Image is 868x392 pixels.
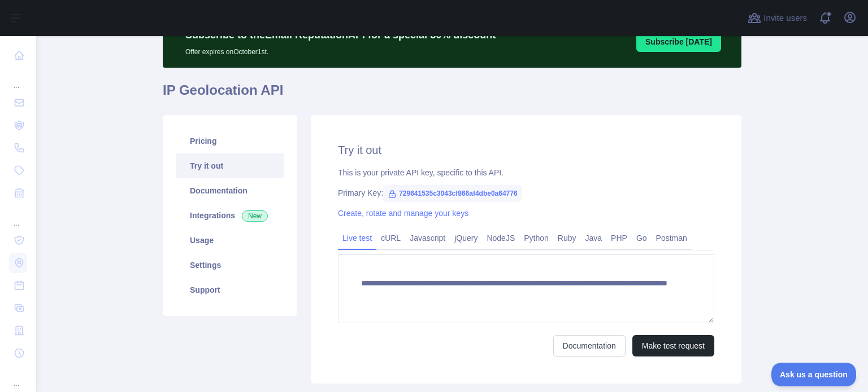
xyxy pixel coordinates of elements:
a: NodeJS [482,229,519,247]
span: 729641535c3043cf866af4dbe0a64776 [383,185,522,202]
a: Create, rotate and manage your keys [338,209,468,218]
a: jQuery [450,229,482,247]
button: Make test request [632,335,714,356]
a: Go [632,229,652,247]
button: Subscribe [DATE] [636,32,721,52]
a: Settings [176,253,284,278]
div: This is your private API key, specific to this API. [338,167,714,178]
div: ... [9,365,27,388]
iframe: Toggle Customer Support [771,363,857,386]
a: Live test [338,229,376,247]
button: Invite users [745,9,809,27]
h2: Try it out [338,142,714,158]
a: Integrations New [176,203,284,228]
a: Try it out [176,153,284,178]
a: Python [519,229,553,247]
a: PHP [606,229,632,247]
div: ... [9,205,27,228]
span: Invite users [763,12,807,25]
h1: IP Geolocation API [163,81,741,108]
p: Offer expires on October 1st. [185,43,496,56]
div: ... [9,68,27,90]
a: Javascript [405,229,450,247]
a: Documentation [553,335,626,356]
a: Java [581,229,607,247]
span: New [242,210,268,222]
a: Postman [652,229,692,247]
a: Usage [176,228,284,253]
a: Documentation [176,178,284,203]
a: Pricing [176,129,284,153]
div: Primary Key: [338,187,714,199]
a: cURL [376,229,405,247]
a: Support [176,278,284,302]
a: Ruby [553,229,581,247]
